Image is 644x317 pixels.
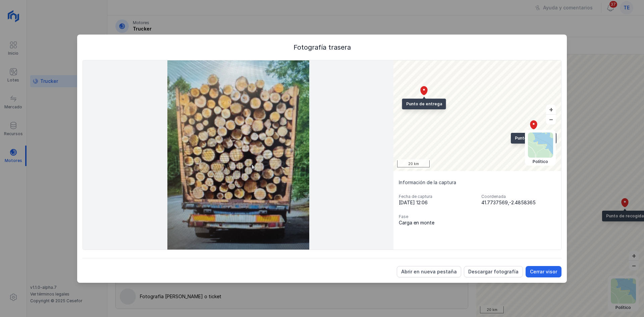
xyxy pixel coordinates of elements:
[481,194,556,199] div: Coordenada
[464,266,523,277] button: Descargar fotografía
[468,268,519,275] div: Descargar fotografía
[83,43,561,52] div: Fotografía trasera
[530,268,557,275] div: Cerrar visor
[528,133,553,158] img: political.webp
[399,219,473,226] div: Carga en monte
[401,268,457,275] div: Abrir en nueva pestaña
[546,115,556,124] button: –
[481,199,556,206] div: 41.7737569,-2.4858365
[83,60,393,250] img: https://storage.googleapis.com/prod---trucker-nemus.appspot.com/images/401/401-2.jpg?X-Goog-Algor...
[397,266,461,277] button: Abrir en nueva pestaña
[528,159,553,164] div: Político
[399,194,473,199] div: Fecha de captura
[546,105,556,114] button: +
[399,214,473,219] div: Fase
[526,266,561,277] button: Cerrar visor
[399,179,556,186] div: Información de la captura
[399,199,473,206] div: [DATE] 12:06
